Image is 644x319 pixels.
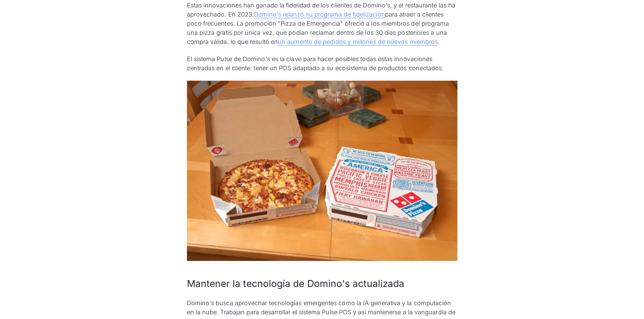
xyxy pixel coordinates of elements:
font: un aumento de pedidos y millones de nuevos miembros [278,38,438,45]
font: Estas innovaciones han ganado la fidelidad de los clientes de Domino's, y el restaurante las ha a... [187,2,456,18]
img: Fotografía de Ryan Abel [187,81,457,261]
font: Mantener la tecnología de Domino's actualizada [187,278,405,289]
font: . [438,38,439,45]
font: El sistema Pulse de Domino's es la clave para hacer posibles todas estas innovaciones centradas e... [187,55,444,72]
a: un aumento de pedidos y millones de nuevos miembros [278,38,438,46]
a: Domino's relanzó su programa de fidelización [254,11,385,18]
